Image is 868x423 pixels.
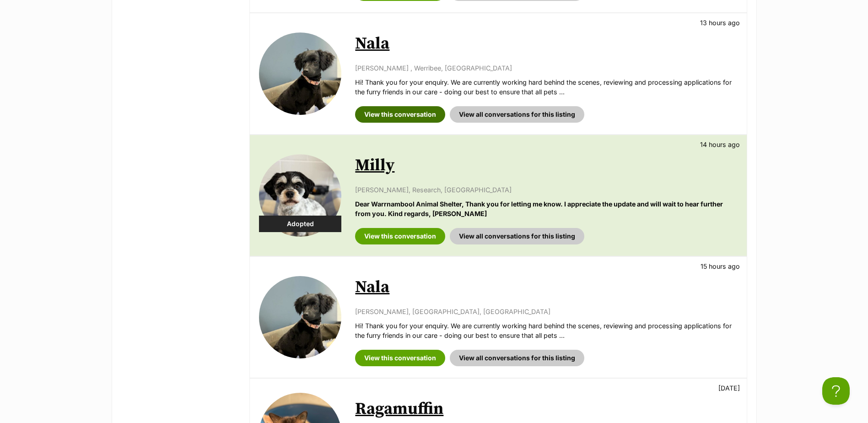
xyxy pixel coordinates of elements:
img: Nala [259,33,341,115]
a: View all conversations for this listing [450,228,584,244]
a: View this conversation [355,228,445,244]
p: Hi! Thank you for your enquiry. We are currently working hard behind the scenes, reviewing and pr... [355,321,737,341]
a: View all conversations for this listing [450,106,584,123]
a: View all conversations for this listing [450,350,584,366]
p: 13 hours ago [700,18,740,27]
p: [DATE] [718,383,740,393]
p: [PERSON_NAME], Research, [GEOGRAPHIC_DATA] [355,185,737,195]
a: Nala [355,277,389,298]
p: Hi! Thank you for your enquiry. We are currently working hard behind the scenes, reviewing and pr... [355,77,737,97]
a: View this conversation [355,106,445,123]
img: Milly [259,154,341,237]
iframe: Help Scout Beacon - Open [822,377,850,405]
a: Ragamuffin [355,399,443,419]
a: Nala [355,33,389,54]
p: [PERSON_NAME] , Werribee, [GEOGRAPHIC_DATA] [355,63,737,73]
div: Adopted [259,216,341,232]
p: Dear Warrnambool Animal Shelter, Thank you for letting me know. I appreciate the update and will ... [355,199,737,219]
a: Milly [355,155,394,176]
p: [PERSON_NAME], [GEOGRAPHIC_DATA], [GEOGRAPHIC_DATA] [355,307,737,316]
img: Nala [259,276,341,358]
p: 15 hours ago [701,261,740,271]
a: View this conversation [355,350,445,366]
p: 14 hours ago [700,140,740,149]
